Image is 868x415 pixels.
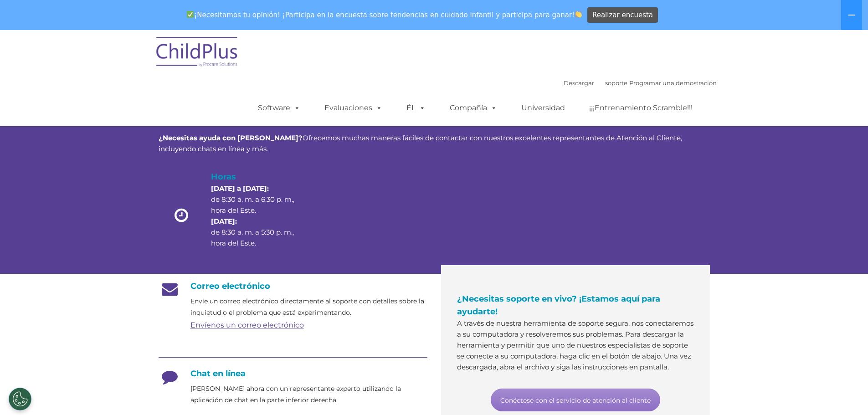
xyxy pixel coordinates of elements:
a: Envíenos un correo electrónico [190,321,304,329]
img: 👏 [575,11,582,18]
font: [DATE]: [211,217,237,225]
font: Compañía [450,103,487,112]
font: Chat en línea [190,369,246,379]
font: de 8:30 a. m. a 5:30 p. m., hora del Este. [211,228,294,247]
font: Universidad [521,103,565,112]
img: ChildPlus de Procare Solutions [152,31,243,76]
font: | [627,79,629,87]
a: ÉL [397,99,435,117]
a: Universidad [512,99,574,117]
font: Evaluaciones [324,103,372,112]
button: Configuración de cookies [9,388,31,410]
font: Software [258,103,290,112]
img: ✅ [187,11,194,18]
font: [PERSON_NAME] ahora con un representante experto utilizando la aplicación de chat en la parte inf... [190,384,401,404]
a: Software [249,99,309,117]
a: Programar una demostración [629,79,717,87]
font: de 8:30 a. m. a 6:30 p. m., hora del Este. [211,195,294,215]
font: [DATE] a [DATE]: [211,184,269,193]
a: soporte [605,79,627,87]
a: Evaluaciones [315,99,391,117]
a: Descargar [564,79,594,87]
font: Ofrecemos muchas maneras fáciles de contactar con nuestros excelentes representantes de Atención ... [159,133,682,153]
a: Conéctese con el servicio de atención al cliente [491,389,660,411]
a: Compañía [441,99,506,117]
font: A través de nuestra herramienta de soporte segura, nos conectaremos a su computadora y resolverem... [457,319,693,371]
a: Realizar encuesta [587,7,658,23]
font: Horas [211,172,236,182]
font: Correo electrónico [190,281,270,291]
font: Envíe un correo electrónico directamente al soporte con detalles sobre la inquietud o el problema... [190,297,424,317]
font: ¡Necesitamos tu opinión! ¡Participa en la encuesta sobre tendencias en cuidado infantil y partici... [194,11,575,19]
font: ¿Necesitas soporte en vivo? ¡Estamos aquí para ayudarte! [457,294,660,317]
font: ¡¡¡Entrenamiento Scramble!!! [589,103,693,112]
font: ¿Necesitas ayuda con [PERSON_NAME]? [159,133,303,142]
font: Realizar encuesta [592,11,653,19]
font: ÉL [406,103,416,112]
a: ¡¡¡Entrenamiento Scramble!!! [580,99,702,117]
font: Conéctese con el servicio de atención al cliente [500,396,651,405]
